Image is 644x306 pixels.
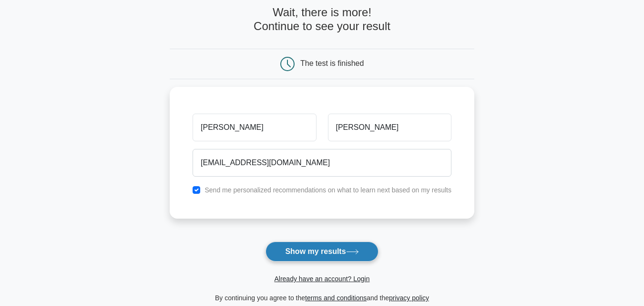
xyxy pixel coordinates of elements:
[305,294,367,302] a: terms and conditions
[193,149,451,177] input: Email
[204,186,451,194] label: Send me personalized recommendations on what to learn next based on my results
[266,242,378,262] button: Show my results
[193,114,316,141] input: First name
[274,275,369,283] a: Already have an account? Login
[170,6,474,33] h4: Wait, there is more! Continue to see your result
[300,59,364,67] div: The test is finished
[328,114,451,141] input: Last name
[164,292,480,304] div: By continuing you agree to the and the
[389,294,429,302] a: privacy policy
